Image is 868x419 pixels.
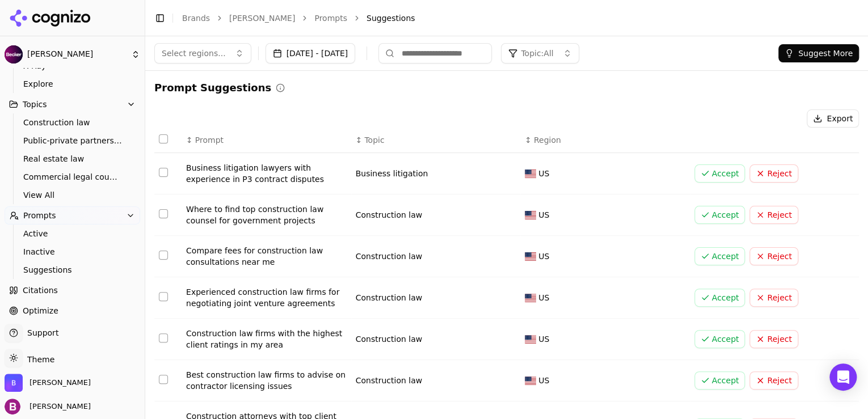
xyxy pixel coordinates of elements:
span: Becker [30,378,91,388]
span: Public-private partnerships [23,135,122,146]
a: Citations [5,281,140,299]
button: Select row 5 [159,333,168,342]
a: Brands [182,14,210,23]
a: Suggestions [19,262,127,278]
button: Reject [749,206,798,224]
span: Optimize [23,305,58,316]
th: Region [520,128,690,153]
button: [DATE] - [DATE] [266,43,356,64]
span: US [538,168,549,179]
a: Explore [19,76,127,92]
div: Compare fees for construction law consultations near me [186,245,347,268]
a: [PERSON_NAME] [229,12,295,24]
button: Open user button [5,399,91,414]
th: Prompt [182,128,351,153]
img: US flag [525,252,536,261]
span: Inactive [23,246,122,257]
a: Construction law [19,115,127,130]
a: Public-private partnerships [19,133,127,149]
span: Active [23,228,122,239]
span: Topic: All [521,48,553,59]
button: Select row 6 [159,375,168,384]
a: Optimize [5,302,140,320]
button: Select all rows [159,134,168,143]
span: Construction law [23,117,122,128]
span: Region [534,134,561,146]
h2: Prompt Suggestions [154,80,271,96]
div: Best construction law firms to advise on contractor licensing issues [186,369,347,392]
button: Reject [749,247,798,265]
div: ↕Prompt [186,134,347,146]
span: US [538,375,549,386]
button: Reject [749,164,798,183]
div: Experienced construction law firms for negotiating joint venture agreements [186,286,347,309]
span: Citations [23,285,58,296]
span: [PERSON_NAME] [25,401,91,412]
span: Topic [364,134,384,146]
button: Accept [694,289,745,307]
span: US [538,251,549,262]
span: [PERSON_NAME] [27,49,127,60]
div: Business litigation lawyers with experience in P3 contract disputes [186,162,347,185]
button: Select row 2 [159,209,168,218]
button: Suggest More [778,44,859,62]
button: Select row 4 [159,292,168,301]
div: Business litigation [356,168,516,179]
img: US flag [525,335,536,344]
div: Construction law [356,333,516,345]
nav: breadcrumb [182,12,836,24]
div: ↕Topic [356,134,516,146]
button: Accept [694,371,745,390]
div: Construction law [356,292,516,303]
a: Prompts [314,12,347,24]
button: Select row 1 [159,168,168,177]
div: Where to find top construction law counsel for government projects [186,204,347,226]
a: View All [19,187,127,203]
div: Construction law firms with the highest client ratings in my area [186,328,347,350]
div: ↕Region [525,134,685,146]
span: Suggestions [23,264,122,276]
span: Select regions... [162,48,226,59]
img: Becker [5,374,23,392]
a: Commercial legal counsel [19,169,127,185]
a: Inactive [19,244,127,260]
img: US flag [525,294,536,302]
span: View All [23,189,122,201]
span: US [538,333,549,345]
button: Select row 3 [159,251,168,260]
div: Open Intercom Messenger [829,363,857,391]
span: Explore [23,78,122,90]
span: Prompts [23,210,56,221]
span: Prompt [195,134,224,146]
a: Active [19,226,127,242]
button: Topics [5,95,140,113]
button: Accept [694,206,745,224]
img: Becker [5,45,23,64]
span: Commercial legal counsel [23,171,122,183]
div: Construction law [356,251,516,262]
img: US flag [525,170,536,178]
button: Export [807,109,859,128]
span: US [538,209,549,221]
button: Prompts [5,206,140,225]
button: Accept [694,247,745,265]
span: Topics [23,99,47,110]
img: US flag [525,211,536,219]
button: Reject [749,330,798,348]
span: US [538,292,549,303]
th: Topic [351,128,521,153]
div: Construction law [356,209,516,221]
span: Real estate law [23,153,122,164]
button: Open organization switcher [5,374,91,392]
button: Reject [749,371,798,390]
a: Real estate law [19,151,127,167]
img: US flag [525,376,536,385]
span: Support [23,327,58,338]
button: Accept [694,164,745,183]
button: Reject [749,289,798,307]
span: Suggestions [366,12,415,24]
span: Theme [23,355,54,364]
button: Accept [694,330,745,348]
img: Becker [5,399,20,414]
div: Construction law [356,375,516,386]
